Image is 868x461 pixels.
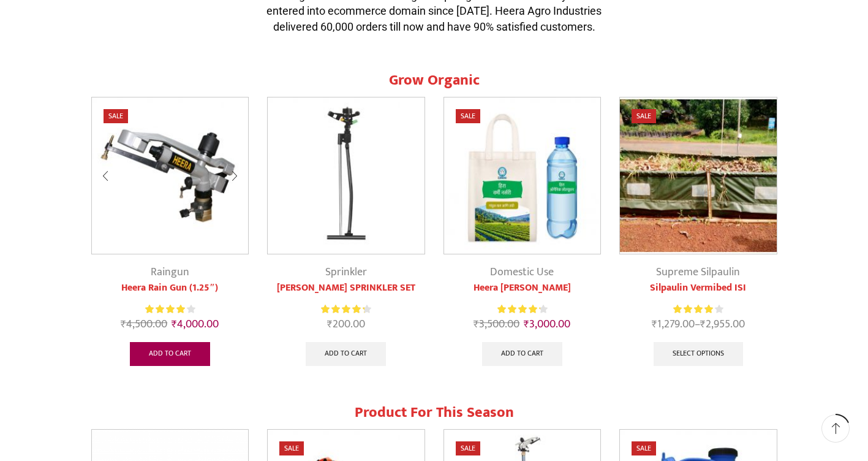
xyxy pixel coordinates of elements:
[654,342,743,367] a: Select options for “Silpaulin Vermibed ISI”
[619,316,777,333] span: –
[327,315,333,333] span: ₹
[673,303,723,316] div: Rated 4.17 out of 5
[673,303,715,316] span: Rated out of 5
[145,303,195,316] div: Rated 4.00 out of 5
[130,342,210,367] a: Add to cart: “Heera Rain Gun (1.25")”
[619,281,777,295] a: Silpaulin Vermibed ISI
[145,303,185,316] span: Rated out of 5
[700,315,745,333] bdi: 2,955.00
[497,303,547,316] div: Rated 4.33 out of 5
[321,303,371,316] div: Rated 4.37 out of 5
[456,441,480,455] span: Sale
[524,315,570,333] bdi: 3,000.00
[444,97,601,254] img: Heera Vermi Nursery
[306,342,386,367] a: Add to cart: “HEERA VARSHA SPRINKLER SET”
[92,97,249,254] img: Heera Raingun 1.50
[389,68,480,93] span: Grow Organic
[632,441,656,455] span: Sale
[121,315,126,333] span: ₹
[652,315,657,333] span: ₹
[121,315,167,333] bdi: 4,500.00
[268,97,425,254] img: Impact Mini Sprinkler
[104,109,128,123] span: Sale
[151,263,189,281] a: Raingun
[524,315,529,333] span: ₹
[443,281,602,295] a: Heera [PERSON_NAME]
[321,303,364,316] span: Rated out of 5
[474,315,519,333] bdi: 3,500.00
[267,281,425,295] a: [PERSON_NAME] SPRINKLER SET
[652,315,695,333] bdi: 1,279.00
[497,303,540,316] span: Rated out of 5
[279,441,304,455] span: Sale
[91,281,249,295] a: Heera Rain Gun (1.25″)
[632,109,656,123] span: Sale
[456,109,480,123] span: Sale
[325,263,367,281] a: Sprinkler
[490,263,554,281] a: Domestic Use
[474,315,479,333] span: ₹
[327,315,365,333] bdi: 200.00
[355,400,514,425] span: Product for this Season
[700,315,706,333] span: ₹
[656,263,740,281] a: Supreme Silpaulin
[620,97,777,254] img: Silpaulin Vermibed ISI
[172,315,177,333] span: ₹
[482,342,562,367] a: Add to cart: “Heera Vermi Nursery”
[172,315,219,333] bdi: 4,000.00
